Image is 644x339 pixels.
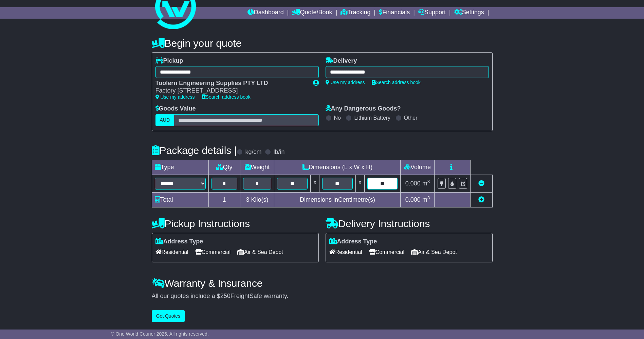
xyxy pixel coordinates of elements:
label: Other [404,115,418,121]
span: Residential [329,247,362,257]
td: Dimensions (L x W x H) [274,160,401,175]
span: m [422,196,430,203]
sup: 3 [427,179,430,184]
a: Search address book [202,94,251,100]
a: Use my address [155,94,195,100]
td: x [355,175,364,192]
td: Weight [240,160,274,175]
span: Commercial [369,247,404,257]
span: 0.000 [405,180,421,187]
label: kg/cm [245,148,261,156]
td: Type [152,160,208,175]
a: Use my address [326,80,365,85]
td: 1 [208,192,240,207]
a: Dashboard [247,7,284,19]
span: 250 [220,293,231,299]
a: Tracking [341,7,370,19]
span: m [422,180,430,187]
label: Address Type [329,238,377,245]
label: Pickup [155,57,183,65]
td: Dimensions in Centimetre(s) [274,192,401,207]
span: Air & Sea Depot [411,247,457,257]
td: Kilo(s) [240,192,274,207]
span: Air & Sea Depot [237,247,283,257]
h4: Begin your quote [152,38,493,49]
h4: Package details | [152,145,237,156]
td: Volume [401,160,435,175]
span: Residential [155,247,188,257]
a: Support [418,7,446,19]
td: Total [152,192,208,207]
span: 3 [246,196,249,203]
sup: 3 [427,195,430,200]
a: Settings [454,7,484,19]
label: Goods Value [155,105,196,113]
h4: Pickup Instructions [152,218,319,229]
label: Delivery [326,57,357,65]
div: All our quotes include a $ FreightSafe warranty. [152,293,493,300]
h4: Warranty & Insurance [152,278,493,289]
a: Financials [379,7,410,19]
label: No [334,115,341,121]
a: Search address book [372,80,421,85]
a: Remove this item [478,180,484,187]
span: © One World Courier 2025. All rights reserved. [111,331,209,337]
label: Any Dangerous Goods? [326,105,401,113]
div: Toolern Engineering Supplies PTY LTD [155,80,306,87]
button: Get Quotes [152,310,185,322]
label: lb/in [273,148,284,156]
label: Address Type [155,238,203,245]
a: Quote/Book [292,7,332,19]
label: Lithium Battery [354,115,390,121]
a: Add new item [478,196,484,203]
span: 0.000 [405,196,421,203]
label: AUD [155,114,174,126]
h4: Delivery Instructions [326,218,493,229]
td: Qty [208,160,240,175]
span: Commercial [195,247,231,257]
div: Factory [STREET_ADDRESS] [155,87,306,95]
td: x [311,175,319,192]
